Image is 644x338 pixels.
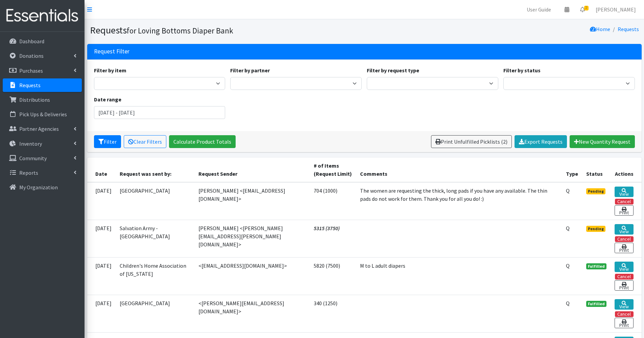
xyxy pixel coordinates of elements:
[586,263,606,269] span: Fulfilled
[87,220,116,257] td: [DATE]
[615,274,634,280] button: Cancel
[19,155,47,162] p: Community
[194,257,310,295] td: <[EMAIL_ADDRESS][DOMAIN_NAME]>
[356,158,562,182] th: Comments
[611,158,642,182] th: Actions
[566,187,570,194] abbr: Quantity
[87,182,116,220] td: [DATE]
[3,137,82,150] a: Inventory
[3,49,82,63] a: Donations
[615,280,634,291] a: Print
[562,158,582,182] th: Type
[124,135,166,148] a: Clear Filters
[3,93,82,106] a: Distributions
[94,95,121,103] label: Date range
[356,257,562,295] td: M to L adult diapers
[3,107,82,121] a: Pick Ups & Deliveries
[3,34,82,48] a: Dashboard
[90,24,362,36] h1: Requests
[94,106,225,119] input: January 1, 2011 - December 31, 2011
[615,199,634,204] button: Cancel
[19,82,41,89] p: Requests
[310,182,356,220] td: 704 (1000)
[570,135,635,148] a: New Quantity Request
[566,300,570,307] abbr: Quantity
[19,111,67,118] p: Pick Ups & Deliveries
[3,64,82,77] a: Purchases
[94,48,129,55] h3: Request Filter
[194,295,310,332] td: <[PERSON_NAME][EMAIL_ADDRESS][DOMAIN_NAME]>
[310,220,356,257] td: 5315 (3750)
[584,6,589,10] span: 2
[19,125,59,132] p: Partner Agencies
[310,158,356,182] th: # of Items (Request Limit)
[169,135,236,148] a: Calculate Product Totals
[94,66,126,74] label: Filter by item
[194,220,310,257] td: [PERSON_NAME] <[PERSON_NAME][EMAIL_ADDRESS][PERSON_NAME][DOMAIN_NAME]>
[356,182,562,220] td: The women are requesting the thick, long pads if you have any available. The thin pads do not wor...
[566,225,570,232] abbr: Quantity
[116,158,195,182] th: Request was sent by:
[590,26,610,32] a: Home
[590,3,641,16] a: [PERSON_NAME]
[19,52,44,59] p: Donations
[87,295,116,332] td: [DATE]
[230,66,270,74] label: Filter by partner
[582,158,611,182] th: Status
[431,135,512,148] a: Print Unfulfilled Picklists (2)
[586,188,605,194] span: Pending
[575,3,590,16] a: 2
[615,236,634,242] button: Cancel
[19,67,43,74] p: Purchases
[116,257,195,295] td: Children's Home Association of [US_STATE]
[566,262,570,269] abbr: Quantity
[615,318,634,328] a: Print
[87,158,116,182] th: Date
[127,26,233,35] small: for Loving Bottoms Diaper Bank
[615,205,634,216] a: Print
[615,187,634,197] a: View
[3,122,82,136] a: Partner Agencies
[310,257,356,295] td: 5820 (7500)
[615,243,634,253] a: Print
[521,3,556,16] a: User Guide
[19,140,42,147] p: Inventory
[615,262,634,272] a: View
[194,158,310,182] th: Request Sender
[3,166,82,179] a: Reports
[19,96,50,103] p: Distributions
[3,151,82,165] a: Community
[116,295,195,332] td: [GEOGRAPHIC_DATA]
[94,135,121,148] button: Filter
[586,301,606,307] span: Fulfilled
[586,226,605,232] span: Pending
[116,182,195,220] td: [GEOGRAPHIC_DATA]
[87,257,116,295] td: [DATE]
[515,135,567,148] a: Export Requests
[19,169,38,176] p: Reports
[3,180,82,194] a: My Organization
[194,182,310,220] td: [PERSON_NAME] <[EMAIL_ADDRESS][DOMAIN_NAME]>
[19,184,58,191] p: My Organization
[615,299,634,310] a: View
[615,311,634,317] button: Cancel
[3,78,82,92] a: Requests
[615,224,634,235] a: View
[503,66,541,74] label: Filter by status
[310,295,356,332] td: 340 (1250)
[116,220,195,257] td: Salvation Army - [GEOGRAPHIC_DATA]
[19,38,44,45] p: Dashboard
[618,26,639,32] a: Requests
[367,66,419,74] label: Filter by request type
[3,4,82,27] img: HumanEssentials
